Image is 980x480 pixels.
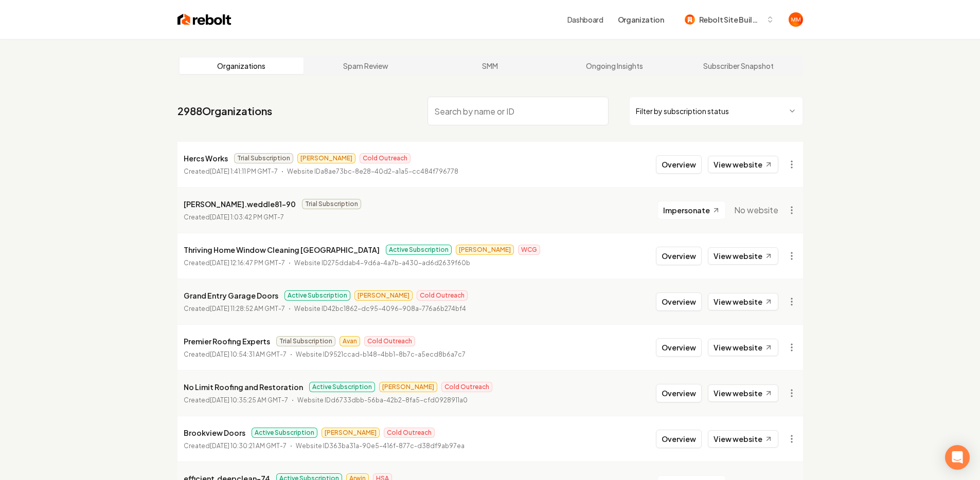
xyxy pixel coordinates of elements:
img: Rebolt Site Builder [685,14,695,25]
time: [DATE] 1:03:42 PM GMT-7 [210,213,284,221]
span: Cold Outreach [441,382,492,392]
span: Trial Subscription [234,153,293,163]
button: Open user button [789,12,803,27]
p: Hercs Works [184,152,228,164]
span: Trial Subscription [276,336,335,346]
a: View website [708,156,778,173]
input: Search by name or ID [427,97,609,125]
span: [PERSON_NAME] [379,382,437,392]
button: Organization [612,10,670,29]
span: Impersonate [663,205,710,215]
div: Open Intercom Messenger [945,445,970,470]
span: Trial Subscription [302,199,361,209]
span: [PERSON_NAME] [322,428,380,438]
p: Website ID 275ddab4-9d6a-4a7b-a430-ad6d2639f60b [294,258,470,268]
span: [PERSON_NAME] [297,153,355,163]
a: Subscriber Snapshot [676,58,801,74]
p: No Limit Roofing and Restoration [184,381,303,393]
time: [DATE] 10:54:31 AM GMT-7 [210,350,287,358]
span: Active Subscription [252,428,317,438]
button: Overview [656,155,702,174]
p: Created [184,167,278,177]
span: Cold Outreach [384,428,435,438]
p: Created [184,212,284,223]
span: Avan [340,336,360,346]
p: Website ID 42bc1862-dc95-4096-908a-776a6b274bf4 [294,304,466,314]
span: Rebolt Site Builder [699,14,762,25]
span: [PERSON_NAME] [354,290,413,301]
p: Website ID 363ba31a-90e5-416f-877c-d38df9ab97ea [296,441,465,451]
p: Created [184,395,288,405]
button: Overview [656,384,702,402]
a: Ongoing Insights [552,58,676,74]
span: Active Subscription [386,245,452,255]
a: View website [708,339,778,356]
a: View website [708,293,778,310]
img: Matthew Meyer [789,12,803,27]
span: Cold Outreach [360,153,411,163]
a: View website [708,247,778,265]
button: Overview [656,247,702,265]
time: [DATE] 11:28:52 AM GMT-7 [210,305,285,312]
img: Rebolt Logo [177,12,231,27]
span: Cold Outreach [364,336,415,346]
p: Thriving Home Window Cleaning [GEOGRAPHIC_DATA] [184,244,380,256]
a: View website [708,430,778,448]
span: Active Subscription [309,382,375,392]
button: Overview [656,292,702,311]
a: SMM [428,58,553,74]
a: Organizations [180,58,304,74]
span: Active Subscription [284,290,350,301]
p: Website ID a8ae73bc-8e28-40d2-a1a5-cc484f796778 [287,167,458,177]
p: Brookview Doors [184,427,245,439]
p: Grand Entry Garage Doors [184,289,278,302]
p: Premier Roofing Experts [184,335,270,347]
a: Spam Review [304,58,428,74]
p: Created [184,304,285,314]
time: [DATE] 10:30:21 AM GMT-7 [210,442,287,450]
p: Created [184,349,287,360]
button: Overview [656,430,702,448]
button: Overview [656,338,702,357]
p: [PERSON_NAME].weddle81-90 [184,198,296,210]
time: [DATE] 1:41:11 PM GMT-7 [210,168,278,175]
time: [DATE] 12:16:47 PM GMT-7 [210,259,285,267]
a: 2988Organizations [177,104,272,118]
a: View website [708,384,778,402]
span: Cold Outreach [417,290,468,301]
p: Created [184,441,287,451]
time: [DATE] 10:35:25 AM GMT-7 [210,396,288,404]
span: WCG [518,245,540,255]
a: Dashboard [567,14,603,25]
span: No website [734,204,778,216]
span: [PERSON_NAME] [456,245,514,255]
p: Created [184,258,285,268]
p: Website ID d6733dbb-56ba-42b2-8fa5-cfd0928911a0 [297,395,468,405]
button: Impersonate [657,201,726,219]
p: Website ID 9521ccad-b148-4bb1-8b7c-a5ecd8b6a7c7 [296,349,466,360]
